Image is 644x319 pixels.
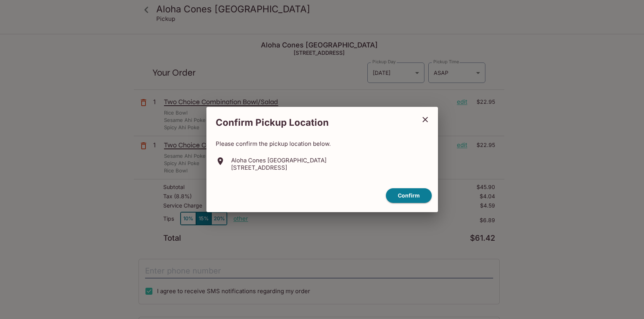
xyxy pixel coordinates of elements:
p: [STREET_ADDRESS] [231,164,326,171]
h2: Confirm Pickup Location [206,113,416,132]
p: Please confirm the pickup location below. [216,140,429,147]
p: Aloha Cones [GEOGRAPHIC_DATA] [231,157,326,164]
button: confirm [386,188,432,203]
button: close [416,110,435,129]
